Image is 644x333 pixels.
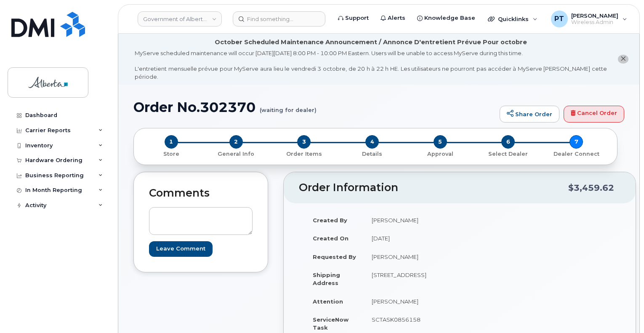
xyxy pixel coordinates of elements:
[133,100,495,115] h1: Order No.302370
[313,298,343,305] strong: Attention
[313,253,356,260] strong: Requested By
[229,135,243,149] span: 2
[149,187,253,199] h2: Comments
[273,150,335,158] p: Order Items
[474,149,543,157] a: 6 Select Dealer
[365,135,379,149] span: 4
[144,150,199,158] p: Store
[297,135,311,149] span: 3
[313,217,347,224] strong: Created By
[313,235,349,242] strong: Created On
[406,149,474,157] a: 5 Approval
[141,149,202,157] a: 1 Store
[364,248,453,266] td: [PERSON_NAME]
[299,182,568,194] h2: Order Information
[618,55,628,64] button: close notification
[313,272,340,286] strong: Shipping Address
[270,149,338,157] a: 3 Order Items
[202,149,270,157] a: 2 General Info
[149,241,213,257] input: Leave Comment
[564,106,624,123] a: Cancel Order
[501,135,515,149] span: 6
[338,149,406,157] a: 4 Details
[165,135,178,149] span: 1
[478,150,539,158] p: Select Dealer
[364,292,453,311] td: [PERSON_NAME]
[205,150,267,158] p: General Info
[364,211,453,229] td: [PERSON_NAME]
[568,180,614,196] div: $3,459.62
[135,49,607,80] div: MyServe scheduled maintenance will occur [DATE][DATE] 8:00 PM - 10:00 PM Eastern. Users will be u...
[364,229,453,248] td: [DATE]
[434,135,447,149] span: 5
[341,150,403,158] p: Details
[410,150,471,158] p: Approval
[500,106,559,123] a: Share Order
[260,100,317,113] small: (waiting for dealer)
[313,316,349,331] strong: ServiceNow Task
[364,266,453,292] td: [STREET_ADDRESS]
[215,38,527,47] div: October Scheduled Maintenance Announcement / Annonce D'entretient Prévue Pour octobre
